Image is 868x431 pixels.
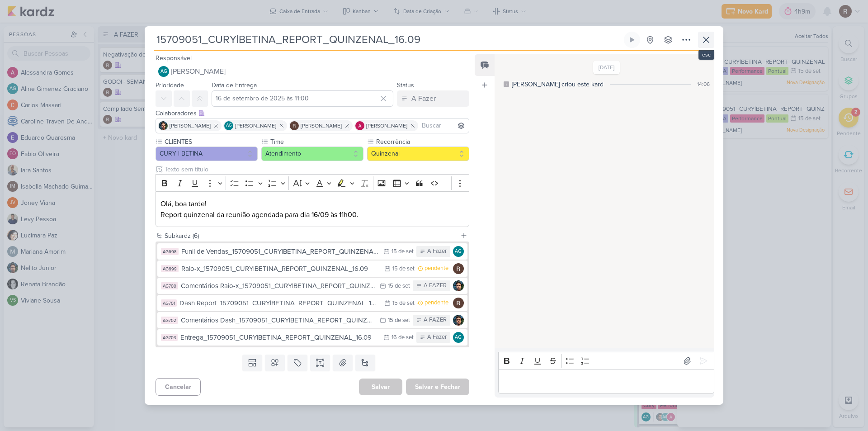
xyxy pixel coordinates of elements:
label: Recorrência [375,137,469,147]
span: [PERSON_NAME] [170,122,211,130]
button: CURY | BETINA [156,147,258,161]
div: 15 de set [388,317,410,323]
label: Responsável [156,54,192,62]
div: Aline Gimenez Graciano [158,66,169,77]
img: Nelito Junior [159,121,168,130]
div: [PERSON_NAME] criou este kard [512,80,604,89]
span: [PERSON_NAME] [171,66,226,77]
label: Time [269,137,363,147]
div: Editor editing area: main [498,369,714,394]
div: Colaboradores [156,109,469,118]
p: AG [226,123,232,128]
span: [PERSON_NAME] [366,122,407,130]
p: AG [455,249,462,254]
div: Comentários Dash_15709051_CURY|BETINA_REPORT_QUINZENAL_16.09 [181,315,375,326]
input: Select a date [212,90,393,107]
span: [PERSON_NAME] [235,122,276,130]
div: 14:06 [697,80,710,88]
button: Quinzenal [367,147,469,161]
input: Texto sem título [163,165,469,174]
div: Editor toolbar [156,174,469,192]
div: Subkardz (6) [165,231,457,241]
div: A Fazer [427,247,447,256]
div: Comentários Raio-x_15709051_CURY|BETINA_REPORT_QUINZENAL_16.09 [181,281,375,291]
label: CLIENTES [164,137,258,147]
div: AG701 [161,299,177,307]
div: A FAZER [424,316,447,325]
div: 15 de set [392,249,414,255]
img: Rafael Dornelles [453,263,464,274]
button: AG702 Comentários Dash_15709051_CURY|BETINA_REPORT_QUINZENAL_16.09 15 de set A FAZER [157,312,467,328]
button: AG700 Comentários Raio-x_15709051_CURY|BETINA_REPORT_QUINZENAL_16.09 15 de set A FAZER [157,278,467,294]
p: AG [160,69,167,74]
input: Buscar [420,120,467,131]
div: esc [698,50,714,60]
div: 16 de set [392,335,414,341]
div: Editor toolbar [498,352,714,369]
button: AG [PERSON_NAME] [156,63,469,80]
label: Prioridade [156,81,184,89]
img: Alessandra Gomes [355,121,364,130]
div: 15 de set [392,266,415,272]
button: Atendimento [261,147,363,161]
div: Entrega_15709051_CURY|BETINA_REPORT_QUINZENAL_16.09 [180,332,379,343]
div: 15 de set [388,283,410,289]
div: Aline Gimenez Graciano [224,121,233,130]
img: Nelito Junior [453,315,464,326]
button: AG698 Funil de Vendas_15709051_CURY|BETINA_REPORT_QUINZENAL_16.09 15 de set A Fazer AG [157,243,467,260]
div: Aline Gimenez Graciano [453,246,464,257]
div: Dash Report_15709051_CURY|BETINA_REPORT_QUINZENAL_16.09 [179,298,380,308]
input: Kard Sem Título [154,32,622,48]
div: 15 de set [392,300,415,306]
div: AG698 [161,248,179,255]
div: A Fazer [411,93,436,104]
div: Aline Gimenez Graciano [453,332,464,343]
img: Nelito Junior [453,280,464,291]
button: AG699 Raio-x_15709051_CURY|BETINA_REPORT_QUINZENAL_16.09 15 de set pendente [157,260,467,277]
button: A Fazer [397,90,469,107]
p: Olá, boa tarde! Report quinzenal da reunião agendada para dia 16/09 às 11h00. [160,199,464,220]
div: AG702 [161,317,178,324]
button: AG701 Dash Report_15709051_CURY|BETINA_REPORT_QUINZENAL_16.09 15 de set pendente [157,295,467,311]
p: AG [455,335,462,340]
div: Funil de Vendas_15709051_CURY|BETINA_REPORT_QUINZENAL_16.09 [181,246,379,257]
div: Ligar relógio [628,36,636,43]
div: A FAZER [424,281,447,290]
div: AG703 [161,334,178,341]
div: Raio-x_15709051_CURY|BETINA_REPORT_QUINZENAL_16.09 [181,264,380,274]
img: Rafael Dornelles [453,298,464,308]
button: AG703 Entrega_15709051_CURY|BETINA_REPORT_QUINZENAL_16.09 16 de set A Fazer AG [157,329,467,346]
div: AG699 [161,265,179,272]
div: A Fazer [427,333,447,342]
img: Rafael Dornelles [290,121,299,130]
div: AG700 [161,282,178,289]
span: [PERSON_NAME] [301,122,342,130]
label: Status [397,81,414,89]
div: Editor editing area: main [156,191,469,227]
label: Data de Entrega [212,81,257,89]
button: Cancelar [156,378,201,396]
